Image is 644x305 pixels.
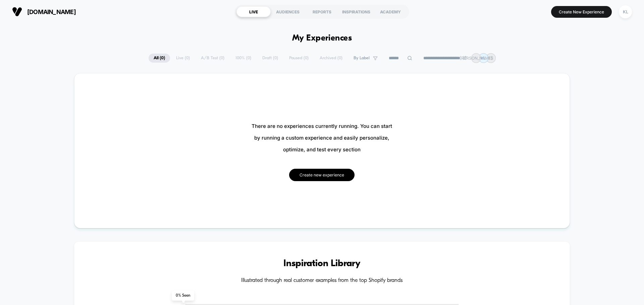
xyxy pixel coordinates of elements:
input: Seek [5,161,325,168]
span: By Label [354,56,370,61]
span: All ( 0 ) [149,54,170,63]
p: [PERSON_NAME] [460,56,492,61]
div: ACADEMY [373,6,408,17]
img: Visually logo [12,7,22,17]
div: AUDIENCES [271,6,305,17]
h3: Inspiration Library [94,258,550,269]
h4: Illustrated through real customer examples from the top Shopify brands [94,278,550,284]
button: Create New Experience [551,6,612,18]
button: [DOMAIN_NAME] [10,6,78,17]
button: KL [617,5,634,19]
span: There are no experiences currently running. You can start by running a custom experience and easi... [252,120,392,155]
div: KL [619,5,632,18]
span: 0 % Seen [172,291,194,301]
span: [DOMAIN_NAME] [27,8,76,15]
button: Create new experience [289,169,355,181]
button: Play, NEW DEMO 2025-VEED.mp4 [3,170,14,181]
div: Duration [249,172,267,179]
input: Volume [280,173,300,179]
h1: My Experiences [292,33,352,43]
div: LIVE [236,6,271,17]
div: INSPIRATIONS [339,6,373,17]
button: Play, NEW DEMO 2025-VEED.mp4 [156,84,172,100]
div: Current time [233,172,248,179]
div: REPORTS [305,6,339,17]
